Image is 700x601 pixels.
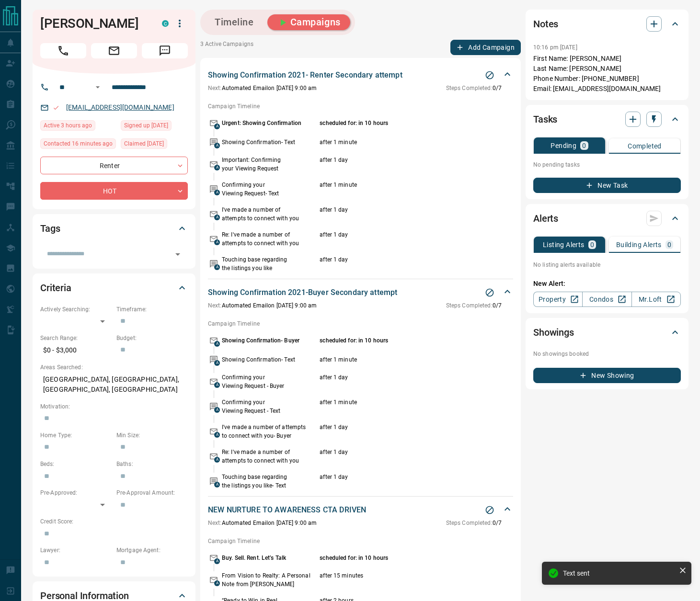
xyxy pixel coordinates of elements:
p: 0 [590,241,594,248]
p: after 1 day [320,230,479,248]
p: Showing Confirmation- Text [222,355,317,364]
a: Property [533,292,583,307]
p: scheduled for: in 10 hours [320,119,479,127]
p: No pending tasks [533,158,681,172]
span: Next: [208,520,222,526]
a: Mr.Loft [631,292,681,307]
p: Campaign Timeline [208,319,513,328]
div: Tasks [533,108,681,131]
p: after 1 minute [320,398,479,415]
div: Alerts [533,207,681,230]
span: A [214,360,220,366]
div: NEW NURTURE TO AWARENESS CTA DRIVENStop CampaignNext:Automated Emailon [DATE] 9:00 amSteps Comple... [208,502,513,529]
p: 0 / 7 [446,84,502,92]
p: Baths: [116,460,188,468]
span: Contacted 16 minutes ago [44,139,113,148]
span: Active 3 hours ago [44,121,92,130]
svg: Email Valid [53,104,59,111]
span: Next: [208,302,222,309]
span: A [214,580,220,586]
a: [EMAIL_ADDRESS][DOMAIN_NAME] [66,103,174,111]
p: 0 / 7 [446,301,502,310]
p: Confirming your Viewing Request - Buyer [222,373,317,390]
p: Budget: [116,334,188,342]
p: Credit Score: [40,517,188,526]
h2: Criteria [40,280,71,295]
span: Steps Completed: [446,85,493,91]
h1: [PERSON_NAME] [40,16,148,31]
p: Important: Confirming your Viewing Request [222,156,317,173]
span: A [214,143,220,148]
p: 0 / 7 [446,519,502,527]
div: Tue Mar 10 2020 [121,138,188,152]
p: after 1 minute [320,355,479,364]
p: Min Size: [116,431,188,440]
h2: Notes [533,16,558,32]
button: Timeline [205,14,264,30]
div: Tags [40,217,188,240]
p: 0 [667,241,671,248]
p: after 1 day [320,423,479,440]
p: after 1 day [320,448,479,465]
div: Showing Confirmation 2021- Renter Secondary attemptStop CampaignNext:Automated Emailon [DATE] 9:0... [208,68,513,94]
p: scheduled for: in 10 hours [320,554,479,562]
button: Open [92,81,103,93]
p: Re: I've made a number of attempts to connect with you [222,448,317,465]
p: Showing Confirmation- Text [222,138,317,147]
p: Pre-Approved: [40,488,112,497]
p: Urgent: Showing Confirmation [222,119,317,127]
span: Message [142,43,188,58]
p: after 1 minute [320,138,479,147]
p: Beds: [40,460,112,468]
p: after 1 day [320,373,479,390]
a: Condos [582,292,631,307]
p: after 1 day [320,255,479,272]
span: A [214,482,220,488]
p: Automated Email on [DATE] 9:00 am [208,301,317,310]
p: Campaign Timeline [208,102,513,111]
p: after 1 day [320,205,479,223]
p: Touching base regarding the listings you like [222,255,317,272]
div: Renter [40,157,188,174]
p: after 1 minute [320,181,479,198]
span: A [214,215,220,220]
span: A [214,432,220,438]
button: Stop Campaign [482,285,497,300]
p: Showing Confirmation- Buyer [222,336,317,345]
p: Confirming your Viewing Request - Text [222,398,317,415]
p: [GEOGRAPHIC_DATA], [GEOGRAPHIC_DATA], [GEOGRAPHIC_DATA], [GEOGRAPHIC_DATA] [40,372,188,397]
span: Call [40,43,86,58]
button: New Task [533,178,681,193]
div: Text sent [563,569,675,577]
p: after 1 day [320,473,479,490]
span: A [214,341,220,347]
h2: Showings [533,325,574,340]
span: Next: [208,85,222,91]
div: Notes [533,12,681,35]
p: 3 Active Campaigns [200,40,253,55]
span: Signed up [DATE] [124,121,168,130]
span: A [214,558,220,564]
div: Tue Mar 10 2020 [121,120,188,134]
p: No listing alerts available [533,261,681,269]
span: A [214,190,220,195]
span: Steps Completed: [446,520,493,526]
span: Email [91,43,137,58]
span: A [214,382,220,388]
p: Home Type: [40,431,112,440]
p: Automated Email on [DATE] 9:00 am [208,84,317,92]
p: New Alert: [533,279,681,289]
p: Re: I've made a number of attempts to connect with you [222,230,317,248]
span: A [214,165,220,170]
p: Timeframe: [116,305,188,314]
p: after 1 day [320,156,479,173]
p: Mortgage Agent: [116,546,188,555]
p: Buy. Sell. Rent. Let’s Talk [222,554,317,562]
p: I've made a number of attempts to connect with you [222,205,317,223]
h2: Tags [40,221,60,236]
p: after 15 minutes [320,571,479,589]
span: A [214,264,220,270]
span: A [214,407,220,413]
button: Stop Campaign [482,503,497,517]
div: HOT [40,182,188,200]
